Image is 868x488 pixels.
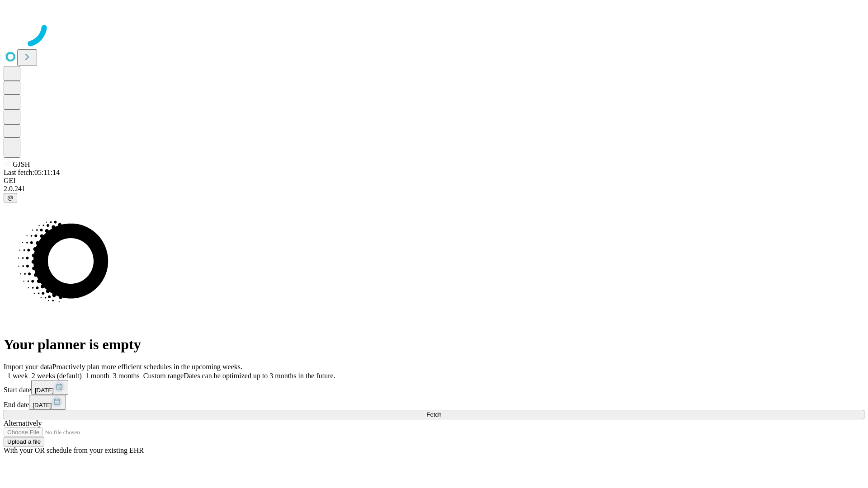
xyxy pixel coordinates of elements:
[426,411,441,418] span: Fetch
[143,372,184,380] span: Custom range
[7,194,14,201] span: @
[4,169,60,176] span: Last fetch: 05:11:14
[29,395,66,410] button: [DATE]
[184,372,335,380] span: Dates can be optimized up to 3 months in the future.
[4,410,864,419] button: Fetch
[4,395,864,410] div: End date
[4,193,17,202] button: @
[4,419,42,427] span: Alternatively
[4,437,44,446] button: Upload a file
[85,372,109,380] span: 1 month
[4,446,144,454] span: With your OR schedule from your existing EHR
[7,372,28,380] span: 1 week
[4,185,864,193] div: 2.0.241
[4,177,864,185] div: GEI
[4,363,52,371] span: Import your data
[4,380,864,395] div: Start date
[35,387,54,394] span: [DATE]
[52,363,242,371] span: Proactively plan more efficient schedules in the upcoming weeks.
[33,402,52,408] span: [DATE]
[31,380,68,395] button: [DATE]
[13,160,30,168] span: GJSH
[4,336,864,353] h1: Your planner is empty
[113,372,140,380] span: 3 months
[32,372,82,380] span: 2 weeks (default)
